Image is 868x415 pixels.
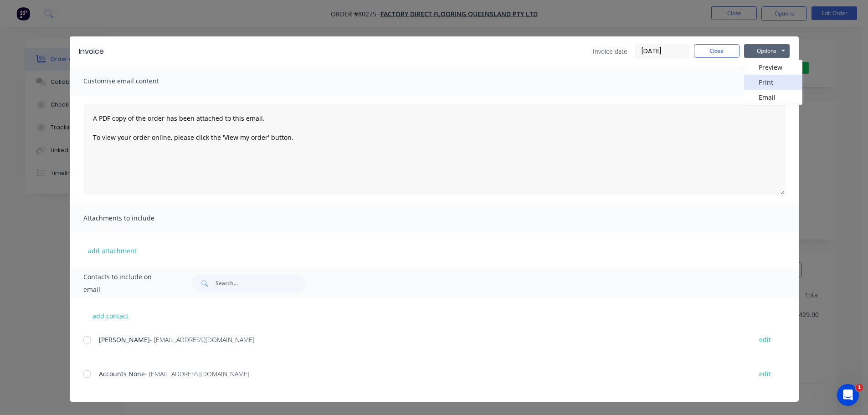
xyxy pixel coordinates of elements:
[83,271,169,296] span: Contacts to include on email
[150,335,254,344] span: - [EMAIL_ADDRESS][DOMAIN_NAME]
[99,369,145,378] span: Accounts None
[837,384,859,406] iframe: Intercom live chat
[754,333,776,346] button: edit
[216,274,306,292] input: Search...
[99,335,150,344] span: [PERSON_NAME]
[83,75,184,87] span: Customise email content
[744,90,802,105] button: Email
[83,309,138,323] button: add contact
[744,44,790,58] button: Options
[593,46,627,56] span: Invoice date
[83,104,785,195] textarea: A PDF copy of the order has been attached to this email. To view your order online, please click ...
[744,75,802,90] button: Print
[754,368,776,380] button: edit
[83,244,141,257] button: add attachment
[694,44,740,58] button: Close
[83,212,184,225] span: Attachments to include
[145,369,249,378] span: - [EMAIL_ADDRESS][DOMAIN_NAME]
[856,384,863,391] span: 1
[744,60,802,75] button: Preview
[79,46,104,57] div: Invoice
